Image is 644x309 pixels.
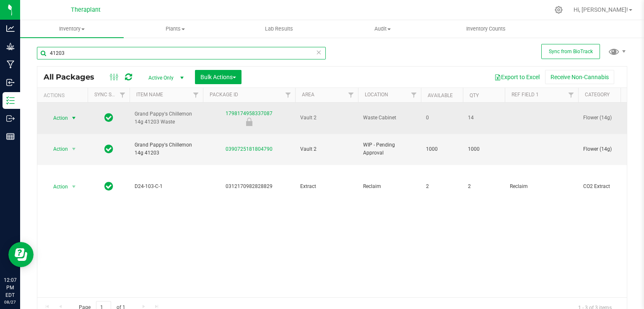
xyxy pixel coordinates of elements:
a: 0390725181804790 [226,146,273,152]
a: Filter [564,88,578,102]
span: Action [46,181,68,193]
span: 1000 [468,145,500,153]
a: Filter [344,88,358,102]
a: Package ID [210,92,238,98]
span: Lab Results [254,25,304,33]
span: select [69,181,79,193]
a: Lab Results [227,20,331,38]
a: Filter [281,88,295,102]
inline-svg: Inbound [6,78,15,87]
inline-svg: Inventory [6,96,15,105]
span: Reclaim [363,183,416,191]
span: Waste Cabinet [363,114,416,122]
span: WIP - Pending Approval [363,141,416,157]
button: Receive Non-Cannabis [545,70,614,84]
span: Grand Pappy's Chillemon 14g 41203 [135,141,198,157]
a: Area [302,92,314,98]
span: select [69,143,79,155]
span: Audit [331,25,434,33]
button: Export to Excel [489,70,545,84]
a: Location [365,92,388,98]
inline-svg: Manufacturing [6,60,15,69]
inline-svg: Outbound [6,114,15,123]
span: 2 [468,183,500,191]
span: Clear [316,47,322,58]
a: Item Name [136,92,163,98]
a: Audit [331,20,434,38]
span: Bulk Actions [200,74,236,80]
a: Inventory Counts [434,20,538,38]
p: 12:07 PM EDT [4,276,16,299]
span: Reclaim [510,183,573,191]
span: In Sync [104,180,113,192]
span: Plants [124,25,227,33]
span: 14 [468,114,500,122]
div: Newly Received [202,118,296,126]
a: Filter [189,88,203,102]
input: Search Package ID, Item Name, SKU, Lot or Part Number... [37,47,326,59]
span: Extract [300,183,353,191]
inline-svg: Reports [6,132,15,141]
span: 2 [426,183,458,191]
span: Sync from BioTrack [549,49,593,54]
a: Qty [470,93,479,98]
span: select [69,112,79,124]
a: Filter [116,88,130,102]
inline-svg: Grow [6,42,15,51]
a: 1798174958337087 [226,111,273,116]
span: Inventory [20,25,124,33]
button: Bulk Actions [195,70,241,84]
iframe: Resource center [8,242,34,267]
a: Sync Status [94,92,127,98]
span: 0 [426,114,458,122]
span: In Sync [104,143,113,155]
button: Sync from BioTrack [541,44,600,59]
a: Plants [124,20,227,38]
span: In Sync [104,112,113,124]
span: Inventory Counts [455,25,517,33]
div: 0312170982828829 [202,183,296,191]
a: Filter [407,88,421,102]
span: Grand Pappy's Chillemon 14g 41203 Waste [135,110,198,126]
div: Actions [44,93,84,98]
span: Hi, [PERSON_NAME]! [574,6,628,13]
span: 1000 [426,145,458,153]
a: Inventory [20,20,124,38]
a: Available [428,93,453,98]
p: 08/27 [4,299,16,305]
div: Manage settings [553,6,564,14]
a: Category [585,92,610,98]
span: Theraplant [71,6,101,13]
inline-svg: Analytics [6,24,15,33]
span: Vault 2 [300,145,353,153]
span: Action [46,112,68,124]
span: Vault 2 [300,114,353,122]
span: Action [46,143,68,155]
span: All Packages [44,72,103,82]
span: D24-103-C-1 [135,183,198,191]
a: Ref Field 1 [512,92,539,98]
